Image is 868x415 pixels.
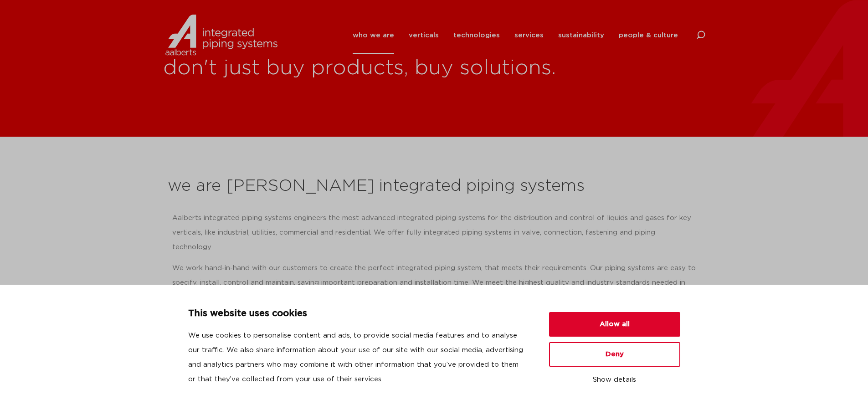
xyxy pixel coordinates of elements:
button: Allow all [549,312,680,337]
button: Deny [549,342,680,367]
p: We use cookies to personalise content and ads, to provide social media features and to analyse ou... [188,328,527,387]
button: Show details [549,372,680,388]
a: who we are [353,17,394,54]
p: We work hand-in-hand with our customers to create the perfect integrated piping system, that meet... [172,261,696,305]
a: verticals [409,17,439,54]
a: sustainability [558,17,604,54]
p: This website uses cookies [188,307,527,321]
p: Aalberts integrated piping systems engineers the most advanced integrated piping systems for the ... [172,211,696,255]
a: services [514,17,544,54]
a: technologies [453,17,500,54]
nav: Menu [353,17,678,54]
a: people & culture [619,17,678,54]
h2: we are [PERSON_NAME] integrated piping systems [168,175,701,197]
